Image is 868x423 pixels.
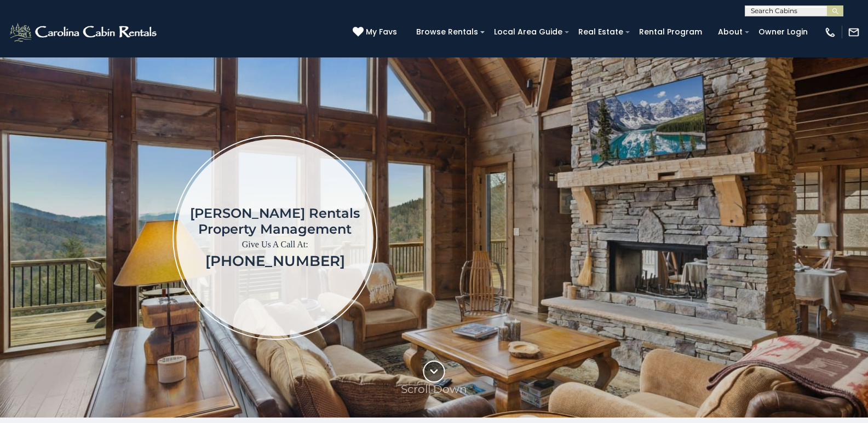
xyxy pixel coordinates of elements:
[534,90,852,385] iframe: New Contact Form
[190,205,360,237] h1: [PERSON_NAME] Rentals Property Management
[190,237,360,252] p: Give Us A Call At:
[824,26,836,38] img: phone-regular-white.png
[401,383,467,396] p: Scroll Down
[753,24,813,40] a: Owner Login
[205,252,345,270] a: [PHONE_NUMBER]
[488,24,568,40] a: Local Area Guide
[848,26,860,38] img: mail-regular-white.png
[366,26,397,38] span: My Favs
[353,26,400,38] a: My Favs
[8,21,160,43] img: White-1-2.png
[411,24,484,40] a: Browse Rentals
[712,24,748,40] a: About
[634,24,708,40] a: Rental Program
[573,24,629,40] a: Real Estate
